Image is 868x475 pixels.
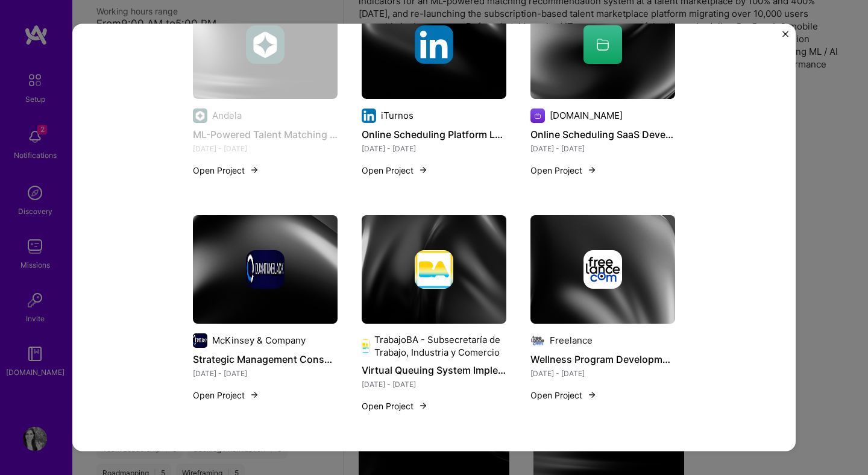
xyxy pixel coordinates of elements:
[587,166,597,175] img: arrow-right
[193,367,338,380] div: [DATE] - [DATE]
[362,339,370,353] img: Company logo
[530,215,675,324] img: cover
[583,250,622,289] img: Company logo
[530,389,597,401] button: Open Project
[362,362,506,378] h4: Virtual Queuing System Implementation for Government Office
[374,333,506,359] div: TrabajoBA - Subsecretaría de Trabajo, Industria y Comercio
[415,25,453,64] img: Company logo
[193,164,259,177] button: Open Project
[530,333,545,348] img: Company logo
[530,109,545,123] img: Company logo
[418,166,428,175] img: arrow-right
[212,335,306,347] div: McKinsey & Company
[362,400,428,412] button: Open Project
[193,215,338,324] img: cover
[418,401,428,411] img: arrow-right
[362,164,428,177] button: Open Project
[782,31,788,43] button: Close
[250,391,259,400] img: arrow-right
[193,389,259,401] button: Open Project
[362,127,506,142] h4: Online Scheduling Platform Launch
[193,351,338,367] h4: Strategic Management Consulting
[587,391,597,400] img: arrow-right
[246,250,285,289] img: Company logo
[530,351,675,367] h4: Wellness Program Development
[250,166,259,175] img: arrow-right
[550,110,623,122] div: [DOMAIN_NAME]
[193,333,207,348] img: Company logo
[362,378,506,391] div: [DATE] - [DATE]
[362,142,506,155] div: [DATE] - [DATE]
[530,142,675,155] div: [DATE] - [DATE]
[362,109,376,123] img: Company logo
[530,127,675,142] h4: Online Scheduling SaaS Development
[362,215,506,324] img: cover
[530,164,597,177] button: Open Project
[550,335,593,347] div: Freelance
[415,250,453,289] img: Company logo
[530,367,675,380] div: [DATE] - [DATE]
[381,110,414,122] div: iTurnos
